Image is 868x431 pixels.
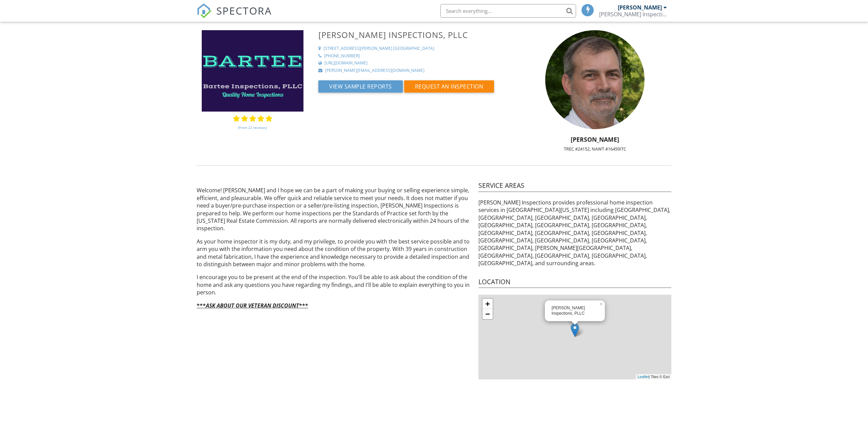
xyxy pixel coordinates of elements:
[318,60,510,66] a: [URL][DOMAIN_NAME]
[514,146,675,152] div: TREC #24152, NAWT #16459ITC
[478,277,671,288] h4: Location
[393,46,434,52] div: [GEOGRAPHIC_DATA]
[636,374,671,380] div: | Tiles © Esri
[206,302,299,309] em: ASK ABOUT OUR VETERAN DISCOUNT
[318,85,404,92] a: View Sample Reports
[478,199,671,267] p: [PERSON_NAME] Inspections provides professional home inspection services in [GEOGRAPHIC_DATA][US_...
[552,305,598,317] div: [PERSON_NAME] Inspections, PLLC
[202,30,303,112] img: FullColor_1280x1024_72dpi.jpg
[514,136,675,143] h5: [PERSON_NAME]
[318,68,510,74] a: [PERSON_NAME][EMAIL_ADDRESS][DOMAIN_NAME]
[482,309,493,319] a: Zoom out
[404,80,494,93] button: Request An Inspection
[404,85,494,92] a: Request An Inspection
[323,46,392,52] div: [STREET_ADDRESS][PERSON_NAME]
[324,60,368,66] div: [URL][DOMAIN_NAME]
[482,299,493,309] a: Zoom in
[318,30,510,39] h3: [PERSON_NAME] Inspections, PLLC
[325,68,425,74] div: [PERSON_NAME][EMAIL_ADDRESS][DOMAIN_NAME]
[637,375,649,379] a: Leaflet
[197,238,470,268] p: As your home inspector it is my duty, and my privilege, to provide you with the best service poss...
[197,187,470,232] p: Welcome! [PERSON_NAME] and I hope we can be a part of making your buying or selling experience si...
[197,273,470,296] p: I encourage you to be present at the end of the inspection. You'll be able to ask about the condi...
[238,122,267,133] a: (From 22 reviews)
[197,3,212,18] img: The Best Home Inspection Software - Spectora
[599,300,605,305] a: ×
[318,53,510,59] a: [PHONE_NUMBER]
[545,30,644,129] img: jeff_card_pic3.jpg
[478,181,671,192] h4: Service Areas
[324,53,360,59] div: [PHONE_NUMBER]
[440,4,576,18] input: Search everything...
[216,3,272,18] span: SPECTORA
[197,9,272,23] a: SPECTORA
[599,11,667,18] div: Bartee Inspections, PLLC
[618,4,662,11] div: [PERSON_NAME]
[318,80,403,93] button: View Sample Reports
[318,46,510,52] a: [STREET_ADDRESS][PERSON_NAME] [GEOGRAPHIC_DATA]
